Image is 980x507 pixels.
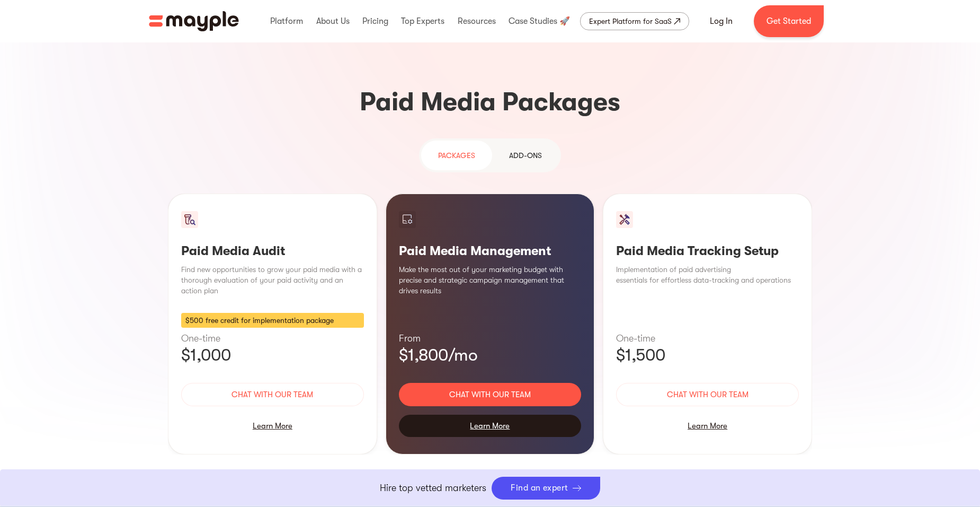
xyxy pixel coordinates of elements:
p: From [399,332,582,345]
p: One-time [181,332,364,345]
div: Resources [455,4,498,38]
h3: Paid Media Packages [168,85,812,119]
a: Chat with our team [399,383,582,406]
p: One-time [616,332,799,345]
h3: Paid Media Management [399,243,582,259]
div: Learn More [399,415,582,437]
div: Learn More [181,415,364,437]
div: Learn More [616,415,799,437]
p: $1,500 [616,345,799,366]
a: Chat with our team [181,383,364,406]
div: Pricing [360,4,391,38]
div: PAckages [438,149,475,162]
p: $1,000 [181,345,364,366]
a: Get Started [754,5,824,37]
div: Find an expert [511,483,568,493]
a: home [149,11,239,31]
p: $1,800/mo [399,345,582,366]
div: Top Experts [398,4,447,38]
div: $500 free credit for implementation package [181,313,364,328]
img: Mayple logo [149,11,239,31]
p: Implementation of paid advertising essentials for effortless data-tracking and operations [616,264,799,285]
p: Find new opportunities to grow your paid media with a thorough evaluation of your paid activity a... [181,264,364,296]
p: Make the most out of your marketing budget with precise and strategic campaign management that dr... [399,264,582,296]
h3: Paid Media Audit [181,243,364,259]
a: Expert Platform for SaaS [580,12,689,30]
h3: Paid Media Tracking Setup [616,243,799,259]
div: Platform [268,4,306,38]
a: Log In [697,8,745,34]
p: Hire top vetted marketers [380,481,486,495]
div: Add-ons [509,149,542,162]
iframe: Chat Widget [789,384,980,507]
div: About Us [314,4,352,38]
div: Expert Platform for SaaS [589,15,672,28]
a: Chat with our team [616,383,799,406]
